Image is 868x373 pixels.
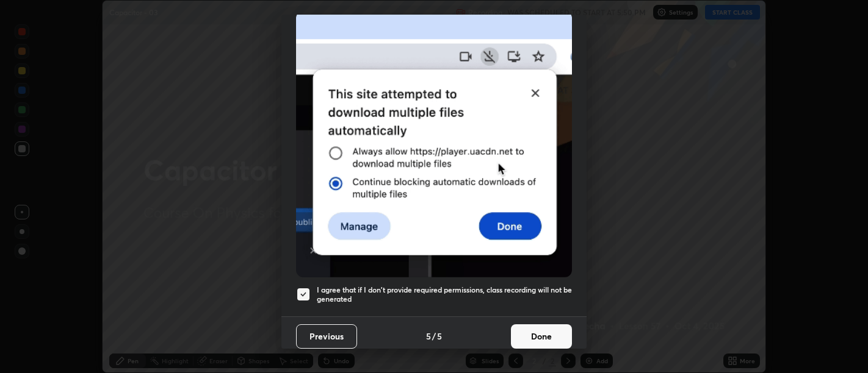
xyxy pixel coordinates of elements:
h4: 5 [437,330,442,343]
h4: 5 [426,330,431,343]
h4: / [432,330,436,343]
img: downloads-permission-blocked.gif [296,11,572,277]
button: Done [511,324,572,349]
button: Previous [296,324,357,349]
h5: I agree that if I don't provide required permissions, class recording will not be generated [317,285,572,304]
